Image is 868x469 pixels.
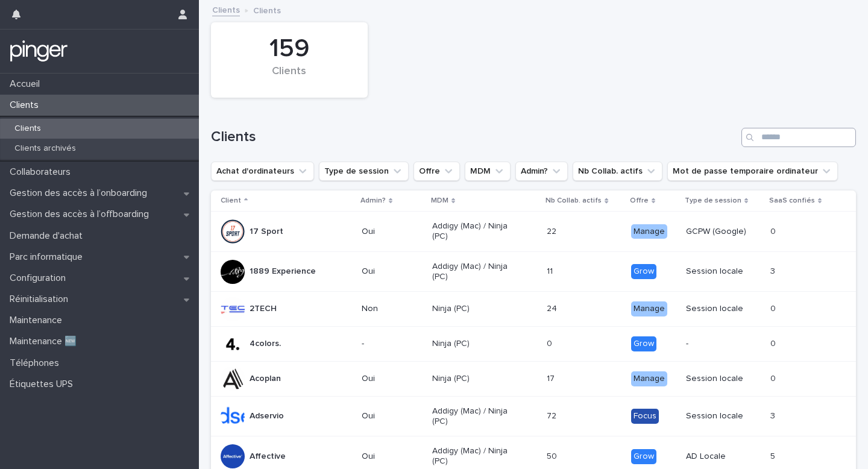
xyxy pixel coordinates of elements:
p: 4colors. [250,339,281,349]
p: MDM [431,194,448,207]
div: 159 [231,34,347,64]
h1: Clients [211,128,737,146]
p: Clients [5,124,51,134]
p: Oui [362,411,423,421]
p: 5 [770,449,778,462]
p: Session locale [686,374,761,384]
p: Configuration [5,272,75,284]
p: Admin? [360,194,386,207]
tr: 17 SportOuiAddigy (Mac) / Ninja (PC)2222 ManageGCPW (Google)00 [211,212,856,252]
div: Focus [631,409,659,424]
p: Maintenance [5,315,72,326]
p: Demande d'achat [5,230,92,242]
a: Clients [212,2,240,16]
p: Oui [362,266,423,277]
div: Grow [631,264,656,279]
p: Clients [253,3,281,16]
p: Session locale [686,304,761,314]
p: Gestion des accès à l’offboarding [5,209,159,220]
div: Clients [231,65,347,90]
tr: 2TECHNonNinja (PC)2424 ManageSession locale00 [211,292,856,327]
p: Ninja (PC) [432,339,518,349]
button: Achat d'ordinateurs [211,162,314,181]
p: 1889 Experience [250,266,316,277]
p: 17 [547,371,557,384]
div: Manage [631,371,667,386]
p: SaaS confiés [769,194,815,207]
p: 24 [547,301,559,314]
p: Oui [362,227,423,237]
tr: 4colors.-Ninja (PC)00 Grow-00 [211,327,856,362]
p: Ninja (PC) [432,374,518,384]
p: Oui [362,374,423,384]
p: Réinitialisation [5,294,78,305]
button: Admin? [515,162,568,181]
p: AD Locale [686,452,761,462]
p: - [362,339,423,349]
input: Search [741,128,856,147]
button: Type de session [319,162,409,181]
p: 3 [770,409,778,421]
p: Session locale [686,411,761,421]
p: 72 [547,409,559,421]
p: Gestion des accès à l’onboarding [5,187,157,199]
p: 17 Sport [250,227,283,237]
p: Client [221,194,241,207]
p: Parc informatique [5,251,92,263]
p: Étiquettes UPS [5,379,83,390]
p: Addigy (Mac) / Ninja (PC) [432,221,518,242]
p: Maintenance 🆕 [5,336,86,347]
p: GCPW (Google) [686,227,761,237]
button: Offre [414,162,460,181]
p: Affective [250,452,286,462]
p: Oui [362,452,423,462]
button: Mot de passe temporaire ordinateur [667,162,838,181]
p: Acoplan [250,374,281,384]
p: 0 [770,224,778,237]
tr: AcoplanOuiNinja (PC)1717 ManageSession locale00 [211,361,856,396]
p: Non [362,304,423,314]
p: - [686,339,761,349]
p: Addigy (Mac) / Ninja (PC) [432,262,518,282]
p: Téléphones [5,357,69,369]
img: mTgBEunGTSyRkCgitkcU [10,39,68,63]
p: Clients archivés [5,143,86,154]
p: Session locale [686,266,761,277]
p: Collaborateurs [5,166,80,178]
p: 0 [770,371,778,384]
p: Nb Collab. actifs [546,194,602,207]
p: Ninja (PC) [432,304,518,314]
p: 22 [547,224,559,237]
p: 11 [547,264,555,277]
p: 0 [770,336,778,349]
p: Offre [630,194,649,207]
p: 0 [770,301,778,314]
p: Accueil [5,78,49,90]
div: Grow [631,336,656,351]
div: Manage [631,224,667,239]
p: 50 [547,449,559,462]
p: 2TECH [250,304,277,314]
p: Addigy (Mac) / Ninja (PC) [432,406,518,427]
p: Adservio [250,411,284,421]
div: Manage [631,301,667,316]
p: 3 [770,264,778,277]
tr: 1889 ExperienceOuiAddigy (Mac) / Ninja (PC)1111 GrowSession locale33 [211,251,856,292]
p: Clients [5,99,48,111]
p: Type de session [685,194,741,207]
p: Addigy (Mac) / Ninja (PC) [432,446,518,467]
tr: AdservioOuiAddigy (Mac) / Ninja (PC)7272 FocusSession locale33 [211,396,856,436]
button: MDM [465,162,511,181]
p: 0 [547,336,555,349]
div: Grow [631,449,656,464]
button: Nb Collab. actifs [573,162,662,181]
